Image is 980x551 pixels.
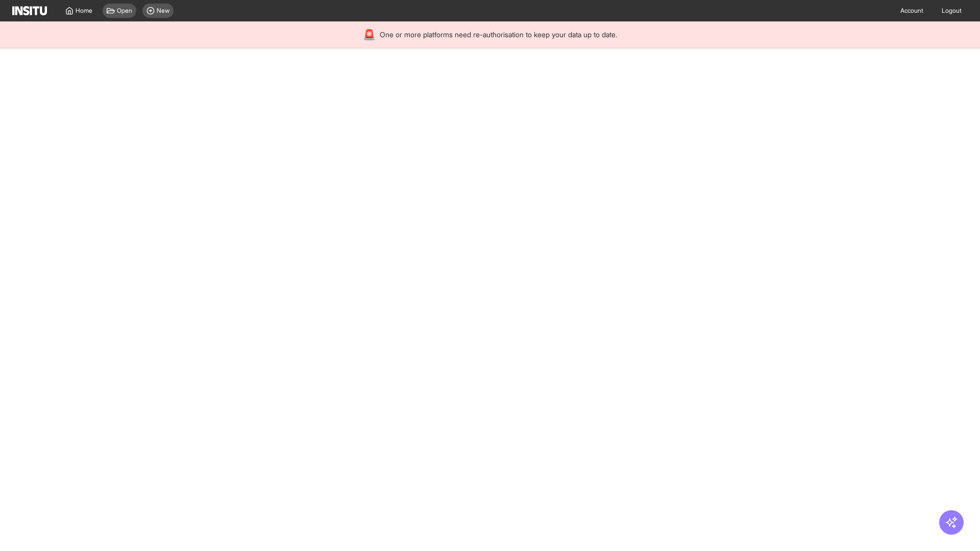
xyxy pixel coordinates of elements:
[380,30,617,40] span: One or more platforms need re-authorisation to keep your data up to date.
[157,7,169,15] span: New
[76,7,92,15] span: Home
[117,7,132,15] span: Open
[12,6,47,15] img: Logo
[363,28,376,42] div: 🚨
